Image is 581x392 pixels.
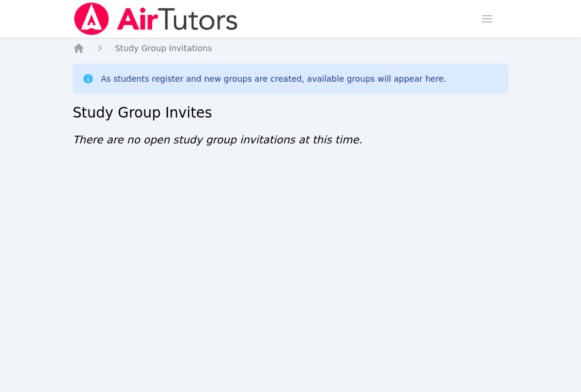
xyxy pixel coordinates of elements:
[115,43,212,53] span: Study Group Invitations
[73,133,362,146] span: There are no open study group invitations at this time.
[73,2,239,35] img: Air Tutors
[115,42,212,54] a: Study Group Invitations
[73,42,509,54] nav: Breadcrumb
[101,73,446,85] div: As students register and new groups are created, available groups will appear here.
[73,103,509,122] h2: Study Group Invites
